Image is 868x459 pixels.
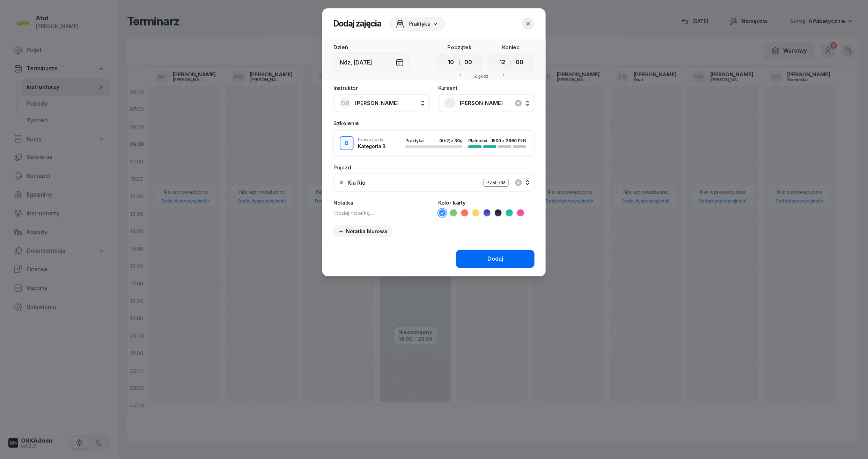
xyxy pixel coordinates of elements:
div: : [510,58,512,67]
span: Praktyka [405,138,424,143]
button: BPrawo jazdyKategoria BPraktyka0(+2)z 30gPłatności1500 z 3690 PLN [334,131,534,156]
div: Kia Rio [347,180,366,185]
div: Dodaj [487,254,503,263]
span: [PERSON_NAME] [460,99,528,108]
button: Notatka biurowa [333,225,392,237]
span: Praktyka [409,20,431,28]
div: Płatności [468,138,491,143]
div: 1500 z 3690 PLN [491,138,526,143]
div: 0 z 30g [439,138,463,143]
button: Dodaj [456,250,535,268]
div: Notatka biurowa [338,228,387,234]
div: PZ6E706 [484,179,509,187]
h2: Dodaj zajęcia [333,18,381,29]
button: DB[PERSON_NAME] [333,94,430,112]
button: Kia RioPZ6E706 [333,174,535,192]
span: DB [341,100,350,106]
span: (+2) [442,138,451,143]
span: [PERSON_NAME] [355,100,399,106]
div: : [459,58,461,67]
